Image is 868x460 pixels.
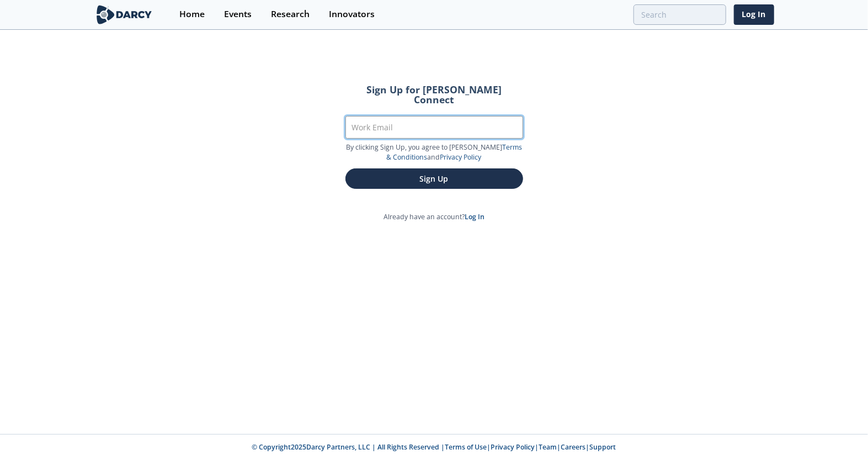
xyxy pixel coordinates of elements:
[330,212,539,222] p: Already have an account?
[224,10,252,19] div: Events
[440,152,482,162] a: Privacy Policy
[94,5,155,24] img: logo-wide.svg
[491,442,535,452] a: Privacy Policy
[345,142,523,163] p: By clicking Sign Up, you agree to [PERSON_NAME] and
[329,10,375,19] div: Innovators
[539,442,557,452] a: Team
[734,4,774,25] a: Log In
[26,442,843,452] p: © Copyright 2025 Darcy Partners, LLC | All Rights Reserved | | | | |
[179,10,205,19] div: Home
[345,168,523,189] button: Sign Up
[345,116,523,139] input: Work Email
[387,142,523,162] a: Terms & Conditions
[271,10,310,19] div: Research
[633,4,726,25] input: Advanced Search
[561,442,586,452] a: Careers
[345,85,523,104] h2: Sign Up for [PERSON_NAME] Connect
[445,442,487,452] a: Terms of Use
[590,442,616,452] a: Support
[465,212,484,221] a: Log In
